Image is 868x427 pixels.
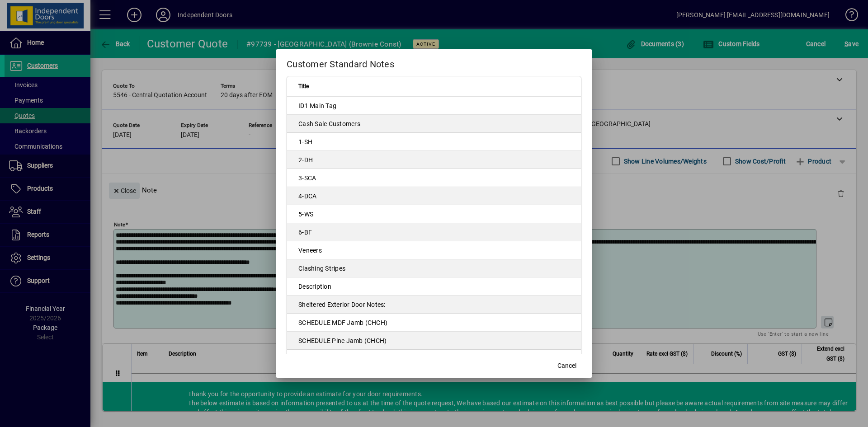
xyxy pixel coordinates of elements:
[287,151,581,169] td: 2-DH
[287,133,581,151] td: 1-SH
[557,361,576,371] span: Cancel
[287,241,581,259] td: Veneers
[287,259,581,277] td: Clashing Stripes
[287,187,581,205] td: 4-DCA
[287,296,581,314] td: Sheltered Exterior Door Notes:
[287,350,581,368] td: SCHEDULE MDF Jamb ([PERSON_NAME])
[287,115,581,133] td: Cash Sale Customers
[287,277,581,296] td: Description
[552,358,581,374] button: Cancel
[287,205,581,223] td: 5-WS
[298,81,309,91] span: Title
[276,49,592,75] h2: Customer Standard Notes
[287,97,581,115] td: ID1 Main Tag
[287,314,581,332] td: SCHEDULE MDF Jamb (CHCH)
[287,332,581,350] td: SCHEDULE Pine Jamb (CHCH)
[287,169,581,187] td: 3-SCA
[287,223,581,241] td: 6-BF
